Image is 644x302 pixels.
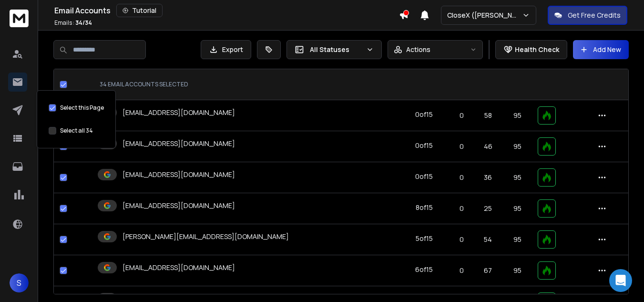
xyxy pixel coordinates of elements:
[10,273,29,292] button: S
[415,265,433,274] div: 6 of 15
[548,6,627,25] button: Get Free Credits
[503,224,532,255] td: 95
[503,162,532,193] td: 95
[455,111,467,120] p: 0
[515,45,559,54] p: Health Check
[473,193,503,224] td: 25
[473,224,503,255] td: 54
[473,162,503,193] td: 36
[123,139,235,148] p: [EMAIL_ADDRESS][DOMAIN_NAME]
[447,10,522,20] p: CloseX ([PERSON_NAME])
[473,131,503,162] td: 46
[116,4,163,17] button: Tutorial
[473,255,503,286] td: 67
[455,142,467,151] p: 0
[495,40,567,59] button: Health Check
[415,141,433,150] div: 0 of 15
[54,4,399,17] div: Email Accounts
[503,131,532,162] td: 95
[123,170,235,179] p: [EMAIL_ADDRESS][DOMAIN_NAME]
[60,104,104,112] label: Select this Page
[609,269,632,292] div: Open Intercom Messenger
[123,201,235,210] p: [EMAIL_ADDRESS][DOMAIN_NAME]
[310,45,362,54] p: All Statuses
[455,235,467,244] p: 0
[503,100,532,131] td: 95
[416,203,433,212] div: 8 of 15
[568,10,621,20] p: Get Free Credits
[455,266,467,275] p: 0
[503,193,532,224] td: 95
[455,204,467,213] p: 0
[75,19,92,27] span: 34 / 34
[123,232,289,241] p: [PERSON_NAME][EMAIL_ADDRESS][DOMAIN_NAME]
[123,263,235,272] p: [EMAIL_ADDRESS][DOMAIN_NAME]
[473,100,503,131] td: 58
[406,45,430,54] p: Actions
[503,255,532,286] td: 95
[455,173,467,182] p: 0
[416,234,433,243] div: 5 of 15
[100,81,391,88] div: 34 EMAIL ACCOUNTS SELECTED
[415,172,433,181] div: 0 of 15
[123,108,235,117] p: [EMAIL_ADDRESS][DOMAIN_NAME]
[573,40,629,59] button: Add New
[60,127,93,135] label: Select all 34
[415,110,433,119] div: 0 of 15
[54,19,92,27] p: Emails :
[201,40,251,59] button: Export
